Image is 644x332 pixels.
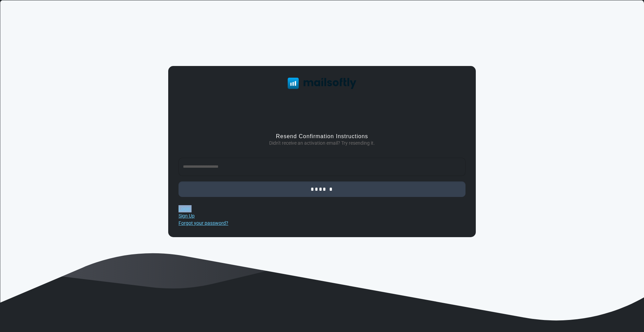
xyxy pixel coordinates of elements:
img: Mailsoftly [288,78,356,89]
a: Login [179,206,191,211]
a: Sign Up [179,213,195,219]
a: Forgot your password? [179,220,228,226]
p: Didn't receive an activation email? Try resending it. [179,140,465,147]
h3: Resend Confirmation Instructions [179,133,465,140]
